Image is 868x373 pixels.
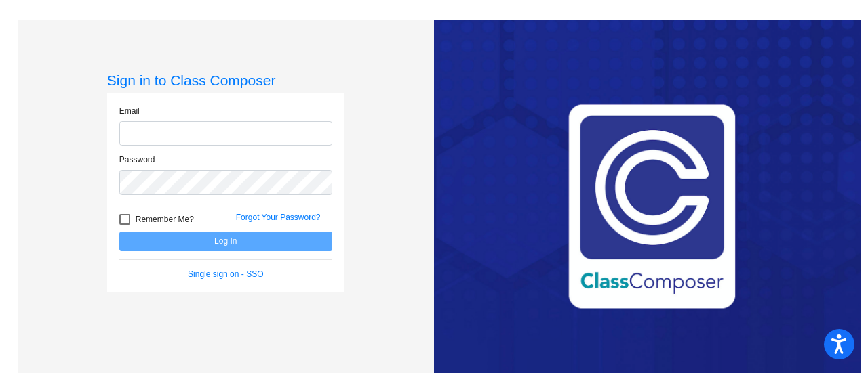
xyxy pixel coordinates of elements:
[136,211,194,227] span: Remember Me?
[119,154,155,166] label: Password
[236,213,321,222] a: Forgot Your Password?
[188,269,263,279] a: Single sign on - SSO
[119,232,332,251] button: Log In
[119,105,140,117] label: Email
[107,72,344,89] h3: Sign in to Class Composer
